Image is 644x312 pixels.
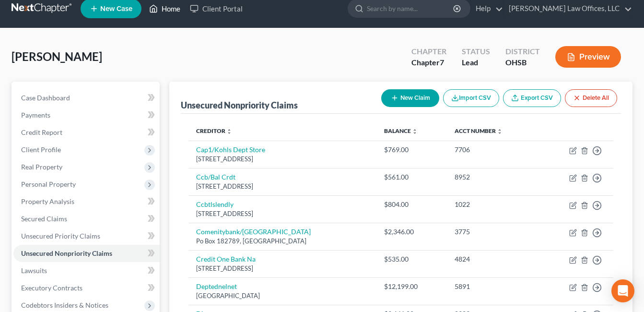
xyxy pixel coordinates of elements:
[611,279,634,302] div: Open Intercom Messenger
[455,227,531,237] div: 3775
[462,57,490,68] div: Lead
[196,282,237,290] a: Deptednelnet
[13,228,160,245] a: Unsecured Priority Claims
[497,129,503,134] i: unfold_more
[455,200,531,209] div: 1022
[21,301,108,309] span: Codebtors Insiders & Notices
[21,249,112,257] span: Unsecured Nonpriority Claims
[13,193,160,210] a: Property Analysis
[21,94,70,102] span: Case Dashboard
[196,264,369,273] div: [STREET_ADDRESS]
[196,145,265,154] a: Cap1/Kohls Dept Store
[196,200,234,208] a: Ccbtlslendly
[196,127,232,134] a: Creditor unfold_more
[412,129,418,134] i: unfold_more
[384,145,439,155] div: $769.00
[455,127,503,134] a: Acct Number unfold_more
[21,128,62,136] span: Credit Report
[384,282,439,291] div: $12,199.00
[13,89,160,107] a: Case Dashboard
[462,46,490,57] div: Status
[21,232,100,240] span: Unsecured Priority Claims
[196,209,369,218] div: [STREET_ADDRESS]
[381,89,439,107] button: New Claim
[13,124,160,141] a: Credit Report
[21,215,67,223] span: Secured Claims
[21,145,61,154] span: Client Profile
[196,255,256,263] a: Credit One Bank Na
[13,262,160,279] a: Lawsuits
[100,5,132,12] span: New Case
[384,127,418,134] a: Balance unfold_more
[455,254,531,264] div: 4824
[196,237,369,246] div: Po Box 182789, [GEOGRAPHIC_DATA]
[13,245,160,262] a: Unsecured Nonpriority Claims
[505,46,540,57] div: District
[13,210,160,228] a: Secured Claims
[21,111,50,119] span: Payments
[455,172,531,182] div: 8952
[440,58,444,67] span: 7
[226,129,232,134] i: unfold_more
[12,49,102,63] span: [PERSON_NAME]
[196,291,369,300] div: [GEOGRAPHIC_DATA]
[21,163,62,171] span: Real Property
[455,145,531,155] div: 7706
[21,266,47,275] span: Lawsuits
[196,173,235,181] a: Ccb/Bal Crdt
[196,182,369,191] div: [STREET_ADDRESS]
[21,197,74,205] span: Property Analysis
[443,89,499,107] button: Import CSV
[503,89,561,107] a: Export CSV
[411,46,446,57] div: Chapter
[21,180,76,188] span: Personal Property
[384,254,439,264] div: $535.00
[505,57,540,68] div: OHSB
[196,155,369,164] div: [STREET_ADDRESS]
[13,107,160,124] a: Payments
[13,279,160,297] a: Executory Contracts
[196,228,311,236] a: Comenitybank/[GEOGRAPHIC_DATA]
[565,89,617,107] button: Delete All
[555,46,621,68] button: Preview
[411,57,446,68] div: Chapter
[384,227,439,237] div: $2,346.00
[181,99,298,111] div: Unsecured Nonpriority Claims
[21,284,82,292] span: Executory Contracts
[455,282,531,291] div: 5891
[384,200,439,209] div: $804.00
[384,172,439,182] div: $561.00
